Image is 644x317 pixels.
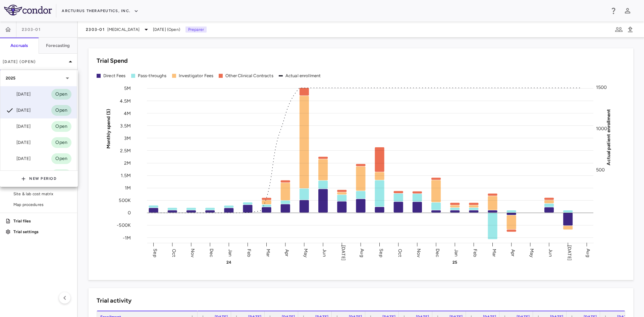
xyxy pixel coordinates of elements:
p: 2025 [6,75,16,81]
div: [DATE] [6,122,31,130]
div: [DATE] [6,90,31,98]
span: Open [51,139,71,146]
span: Open [51,155,71,162]
div: 2025 [0,70,77,86]
button: New Period [21,173,57,184]
span: Open [51,107,71,114]
span: Open [51,91,71,98]
div: [DATE] [6,106,31,114]
div: [DATE] [6,155,31,163]
div: [DATE] [6,139,31,147]
span: Open [51,123,71,130]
